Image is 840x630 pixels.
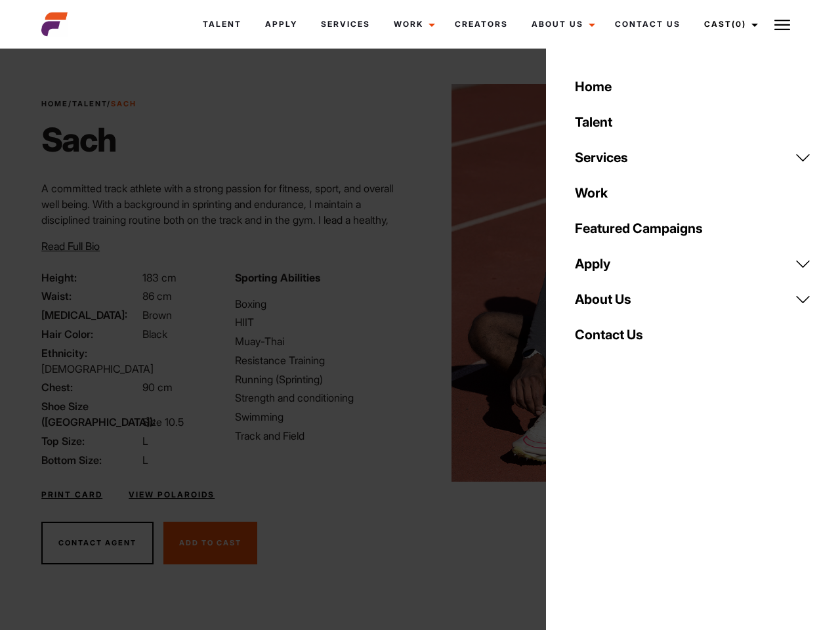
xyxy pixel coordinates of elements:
span: Height: [41,270,140,285]
a: Home [41,99,68,108]
span: / / [41,98,136,110]
a: About Us [520,7,603,42]
span: 183 cm [142,271,177,284]
span: Ethnicity: [41,345,140,361]
span: L [142,434,148,448]
span: Add To Cast [179,538,241,547]
span: Brown [142,308,172,322]
button: Add To Cast [163,522,257,565]
span: Size 10.5 [142,415,184,429]
a: About Us [567,282,819,317]
a: Work [382,7,443,42]
li: Muay-Thai [235,333,412,349]
span: Waist: [41,288,140,304]
h1: Sach [41,120,136,159]
span: Hair Color: [41,326,140,342]
span: Bottom Size: [41,452,140,468]
a: Featured Campaigns [567,211,819,246]
a: Apply [253,7,309,42]
a: Contact Us [567,317,819,352]
span: Top Size: [41,433,140,449]
a: Apply [567,246,819,282]
a: View Polaroids [129,489,215,501]
button: Read Full Bio [41,238,100,254]
li: Swimming [235,409,412,425]
a: Services [309,7,382,42]
li: Resistance Training [235,352,412,368]
a: Work [567,175,819,211]
strong: Sporting Abilities [235,271,320,284]
a: Print Card [41,489,102,501]
strong: Sach [111,99,136,108]
span: Black [142,327,167,341]
li: HIIT [235,314,412,330]
a: Talent [567,104,819,140]
a: Contact Us [603,7,692,42]
img: cropped-aefm-brand-fav-22-square.png [41,11,68,37]
button: Contact Agent [41,522,154,565]
img: Burger icon [774,17,790,33]
li: Running (Sprinting) [235,371,412,387]
span: 86 cm [142,289,172,303]
span: Shoe Size ([GEOGRAPHIC_DATA]): [41,398,140,430]
li: Boxing [235,296,412,312]
span: Chest: [41,379,140,395]
span: L [142,453,148,467]
a: Creators [443,7,520,42]
li: Track and Field [235,428,412,444]
a: Talent [191,7,253,42]
li: Strength and conditioning [235,390,412,406]
p: A committed track athlete with a strong passion for fitness, sport, and overall well being. With ... [41,180,412,259]
a: Cast(0) [692,7,766,42]
a: Talent [72,99,107,108]
span: Read Full Bio [41,240,100,253]
span: [MEDICAL_DATA]: [41,307,140,323]
span: [DEMOGRAPHIC_DATA] [41,362,154,375]
a: Services [567,140,819,175]
a: Home [567,69,819,104]
span: (0) [732,19,746,29]
span: 90 cm [142,381,173,394]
